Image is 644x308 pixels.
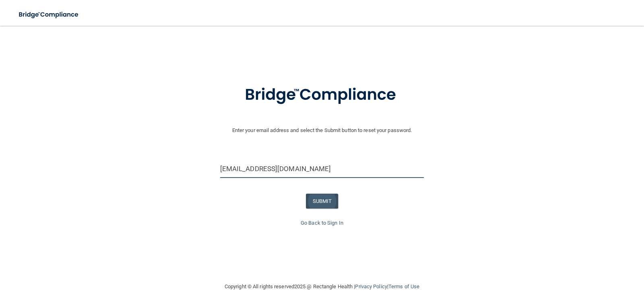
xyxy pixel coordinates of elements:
[220,160,424,178] input: Email
[388,283,419,289] a: Terms of Use
[355,283,387,289] a: Privacy Policy
[228,74,416,116] img: bridge_compliance_login_screen.278c3ca4.svg
[175,274,469,300] div: Copyright © All rights reserved 2025 @ Rectangle Health | |
[505,251,634,283] iframe: Drift Widget Chat Controller
[306,194,339,209] button: SUBMIT
[301,220,343,226] a: Go Back to Sign In
[12,6,86,23] img: bridge_compliance_login_screen.278c3ca4.svg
